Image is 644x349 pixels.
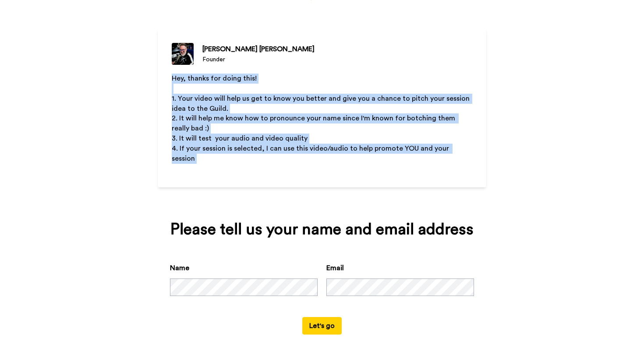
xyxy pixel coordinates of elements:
span: 3. It will test your audio and video quality [172,135,308,142]
label: Email [326,263,344,273]
label: Name [170,263,189,273]
div: Founder [202,55,315,64]
span: 2. It will help me know how to pronounce your name since I'm known for botching them really bad :) [172,115,457,132]
span: 1. Your video will help us get to know you better and give you a chance to pitch your session ide... [172,95,471,112]
div: Please tell us your name and email address [170,221,474,238]
span: 4. If your session is selected, I can use this video/audio to help promote YOU and your session [172,145,451,162]
span: Hey, thanks for doing this! [172,75,257,82]
div: [PERSON_NAME] [PERSON_NAME] [202,44,315,54]
img: Founder [172,43,194,65]
button: Let's go [302,317,342,335]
